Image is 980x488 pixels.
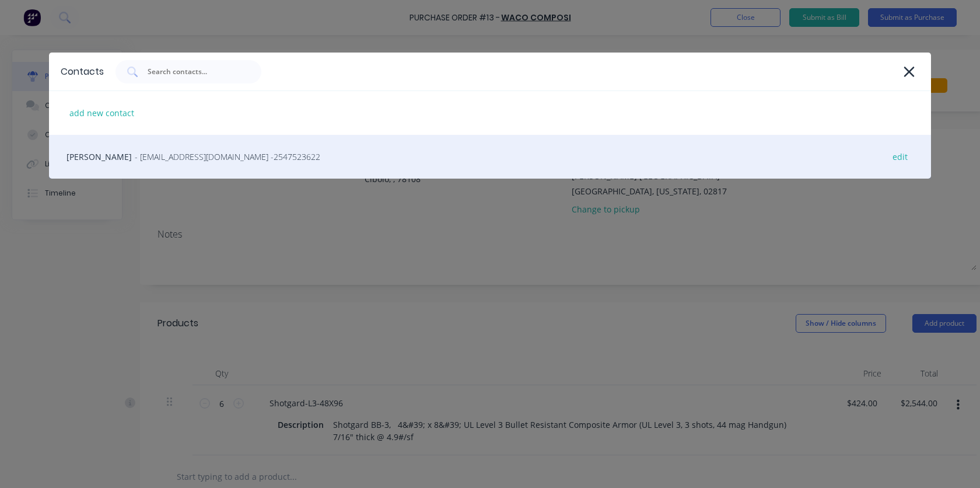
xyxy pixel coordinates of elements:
[135,151,320,162] gu-sc: - [EMAIL_ADDRESS][DOMAIN_NAME] -
[887,148,914,166] div: edit
[61,65,104,79] div: Contacts
[49,135,931,179] div: [PERSON_NAME]
[64,104,140,122] div: add new contact
[146,66,243,78] input: Search contacts...
[274,151,320,162] gu-sc-dial: Click to Connect 2547523622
